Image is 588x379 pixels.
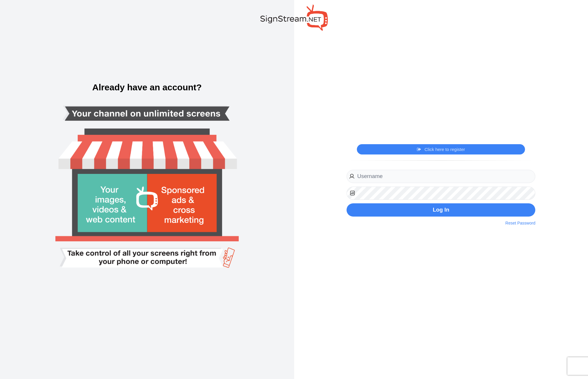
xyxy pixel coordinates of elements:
a: Click here to register [417,147,465,152]
h3: Already have an account? [6,83,288,92]
img: SignStream.NET [260,4,328,31]
img: Smart tv login [34,64,260,315]
a: Reset Password [505,220,535,226]
input: Username [347,170,535,183]
button: Log In [347,203,535,217]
